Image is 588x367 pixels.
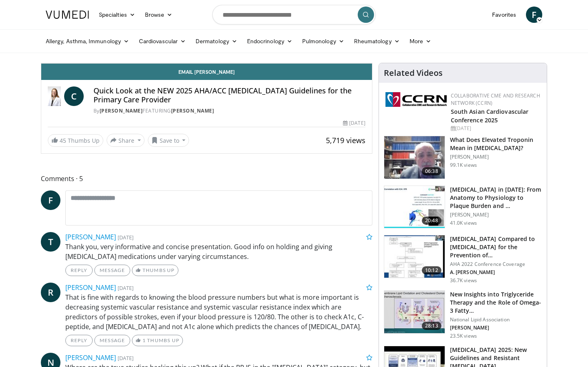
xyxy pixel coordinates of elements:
h3: [MEDICAL_DATA] in [DATE]: From Anatomy to Physiology to Plaque Burden and … [450,186,542,210]
h3: What Does Elevated Troponin Mean in [MEDICAL_DATA]? [450,136,542,152]
a: Reply [65,265,93,276]
span: 5,719 views [326,135,365,145]
a: Message [94,335,130,346]
h4: Related Videos [384,68,443,78]
p: 41.0K views [450,220,477,226]
p: [PERSON_NAME] [450,154,542,160]
div: By FEATURING [94,107,365,115]
p: A. [PERSON_NAME] [450,269,542,276]
small: [DATE] [118,354,134,362]
a: T [41,232,60,252]
p: 23.5K views [450,333,477,339]
a: Allergy, Asthma, Immunology [41,33,134,49]
a: Favorites [487,7,521,23]
a: Dermatology [191,33,242,49]
a: R [41,283,60,302]
p: Thank you, very informative and concise presentation. Good info on holding and giving [MEDICAL_DA... [65,242,372,261]
span: 45 [60,137,66,144]
a: Rheumatology [349,33,405,49]
span: 1 [143,337,146,343]
div: [DATE] [451,125,540,132]
p: 36.7K views [450,277,477,284]
p: National Lipid Association [450,316,542,323]
a: [PERSON_NAME] [171,107,214,114]
img: VuMedi Logo [46,11,89,19]
a: 1 Thumbs Up [132,335,183,346]
a: F [526,7,542,23]
a: F [41,190,60,210]
a: 10:12 [MEDICAL_DATA] Compared to [MEDICAL_DATA] for the Prevention of… AHA 2022 Conference Covera... [384,235,542,284]
h3: New Insights into Triglyceride Therapy and the Role of Omega-3 Fatty… [450,290,542,315]
a: Pulmonology [297,33,349,49]
a: Cardiovascular [134,33,191,49]
p: AHA 2022 Conference Coverage [450,261,542,268]
p: [PERSON_NAME] [450,212,542,218]
a: South Asian Cardiovascular Conference 2025 [451,108,529,124]
a: 20:48 [MEDICAL_DATA] in [DATE]: From Anatomy to Physiology to Plaque Burden and … [PERSON_NAME] 4... [384,186,542,229]
small: [DATE] [118,234,134,241]
a: 28:13 New Insights into Triglyceride Therapy and the Role of Omega-3 Fatty… National Lipid Associ... [384,290,542,339]
span: 10:12 [422,266,441,274]
a: [PERSON_NAME] [65,353,116,362]
a: Reply [65,335,93,346]
a: 06:38 What Does Elevated Troponin Mean in [MEDICAL_DATA]? [PERSON_NAME] 99.1K views [384,136,542,179]
a: Email [PERSON_NAME] [41,64,372,80]
div: [DATE] [343,119,365,127]
video-js: Video Player [41,63,372,64]
a: [PERSON_NAME] [100,107,143,114]
p: 99.1K views [450,162,477,168]
a: [PERSON_NAME] [65,283,116,292]
img: Dr. Catherine P. Benziger [48,86,61,106]
a: More [405,33,436,49]
a: Collaborative CME and Research Network (CCRN) [451,92,540,106]
p: [PERSON_NAME] [450,325,542,331]
a: Endocrinology [242,33,297,49]
img: 45ea033d-f728-4586-a1ce-38957b05c09e.150x105_q85_crop-smart_upscale.jpg [384,291,445,333]
a: C [64,86,84,106]
img: a04ee3ba-8487-4636-b0fb-5e8d268f3737.png.150x105_q85_autocrop_double_scale_upscale_version-0.2.png [385,92,447,107]
span: Comments 5 [41,173,372,184]
button: Share [107,134,145,147]
a: [PERSON_NAME] [65,232,116,241]
span: 20:48 [422,217,441,225]
input: Search topics, interventions [212,5,376,24]
a: Thumbs Up [132,265,178,276]
h4: Quick Look at the NEW 2025 AHA/ACC [MEDICAL_DATA] Guidelines for the Primary Care Provider [94,86,365,104]
a: Message [94,265,130,276]
img: 823da73b-7a00-425d-bb7f-45c8b03b10c3.150x105_q85_crop-smart_upscale.jpg [384,186,445,228]
a: Specialties [94,7,140,23]
a: Browse [140,7,178,23]
img: 7c0f9b53-1609-4588-8498-7cac8464d722.150x105_q85_crop-smart_upscale.jpg [384,235,445,278]
img: 98daf78a-1d22-4ebe-927e-10afe95ffd94.150x105_q85_crop-smart_upscale.jpg [384,136,445,179]
span: 06:38 [422,167,441,175]
small: [DATE] [118,284,134,292]
span: 28:13 [422,322,441,330]
button: Save to [148,134,189,147]
p: That is fine with regards to knowing the blood pressure numbers but what is more important is dec... [65,292,372,332]
a: 45 Thumbs Up [48,134,103,147]
h3: [MEDICAL_DATA] Compared to [MEDICAL_DATA] for the Prevention of… [450,235,542,259]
